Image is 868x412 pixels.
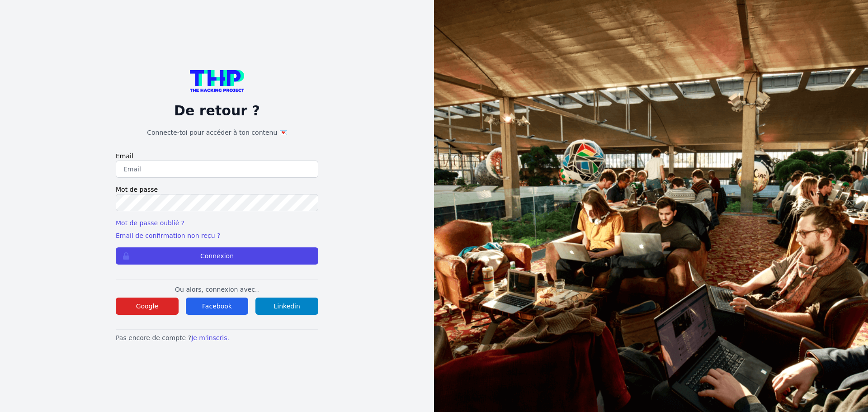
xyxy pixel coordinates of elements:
[255,298,318,315] button: Linkedin
[116,333,318,342] p: Pas encore de compte ?
[116,103,318,119] p: De retour ?
[116,285,318,294] p: Ou alors, connexion avec..
[116,185,318,194] label: Mot de passe
[116,161,318,178] input: Email
[190,70,244,92] img: logo
[116,247,318,265] button: Connexion
[116,232,220,239] a: Email de confirmation non reçu ?
[116,219,184,227] a: Mot de passe oublié ?
[186,298,249,315] button: Facebook
[116,298,179,315] button: Google
[116,128,318,137] h1: Connecte-toi pour accéder à ton contenu 💌
[116,152,318,161] label: Email
[191,334,229,341] a: Je m'inscris.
